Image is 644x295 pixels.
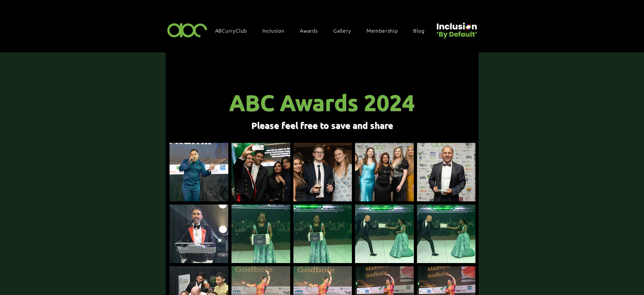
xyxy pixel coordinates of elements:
[212,24,434,37] nav: Site
[259,24,294,37] div: Inclusion
[410,24,434,37] a: Blog
[413,27,424,34] span: Blog
[229,89,415,116] span: ABC Awards 2024
[367,27,398,34] span: Membership
[300,27,318,34] span: Awards
[330,24,361,37] a: Gallery
[434,17,478,39] img: Untitled design (22).png
[363,24,407,37] a: Membership
[212,24,257,37] a: ABCurryClub
[215,27,247,34] span: ABCurryClub
[251,120,393,131] span: Please feel free to save and share
[262,27,284,34] span: Inclusion
[297,24,328,37] div: Awards
[333,27,351,34] span: Gallery
[165,20,209,39] img: ABC-Logo-Blank-Background-01-01-2.png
